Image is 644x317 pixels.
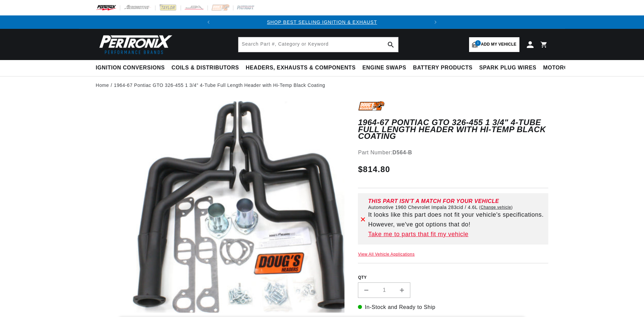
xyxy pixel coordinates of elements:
button: search button [383,37,398,52]
span: Coils & Distributors [172,64,239,71]
span: Add my vehicle [481,41,516,48]
a: Take me to parts that fit my vehicle [368,229,546,239]
summary: Motorcycle [540,60,587,76]
strong: D564-B [393,150,412,155]
a: Home [96,82,109,89]
nav: breadcrumbs [96,82,548,89]
div: 1 of 2 [215,18,429,26]
summary: Coils & Distributors [168,60,242,76]
media-gallery: Gallery Viewer [96,101,344,316]
slideshow-component: Translation missing: en.sections.announcements.announcement_bar [79,15,565,29]
summary: Spark Plug Wires [476,60,540,76]
input: Search Part #, Category or Keyword [238,37,398,52]
span: Engine Swaps [362,64,406,71]
div: Part Number: [358,148,548,157]
label: QTY [358,275,548,280]
img: Pertronix [96,33,173,56]
span: Automotive 1960 Chevrolet Impala 283cid / 4.6L [368,205,477,210]
summary: Engine Swaps [359,60,410,76]
span: $814.80 [358,163,390,175]
span: Ignition Conversions [96,64,165,71]
button: Translation missing: en.sections.announcements.next_announcement [429,15,442,29]
div: Announcement [215,18,429,26]
summary: Headers, Exhausts & Components [242,60,359,76]
p: It looks like this part does not fit your vehicle's specifications. However, we've got options th... [368,210,546,229]
div: This part isn't a match for your vehicle [368,199,546,204]
button: Translation missing: en.sections.announcements.previous_announcement [202,15,215,29]
a: 1964-67 Pontiac GTO 326-455 1 3/4" 4-Tube Full Length Header with Hi-Temp Black Coating [114,82,325,89]
summary: Battery Products [410,60,476,76]
h1: 1964-67 Pontiac GTO 326-455 1 3/4" 4-Tube Full Length Header with Hi-Temp Black Coating [358,119,548,140]
span: Headers, Exhausts & Components [246,64,356,71]
a: SHOP BEST SELLING IGNITION & EXHAUST [267,19,377,25]
span: Spark Plug Wires [479,64,536,71]
p: In-Stock and Ready to Ship [358,303,548,312]
span: 1 [475,40,481,46]
summary: Ignition Conversions [96,60,168,76]
span: Battery Products [413,64,472,71]
span: Motorcycle [543,64,583,71]
a: 1Add my vehicle [469,37,519,52]
a: Change vehicle [479,205,513,210]
a: View All Vehicle Applications [358,252,415,257]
